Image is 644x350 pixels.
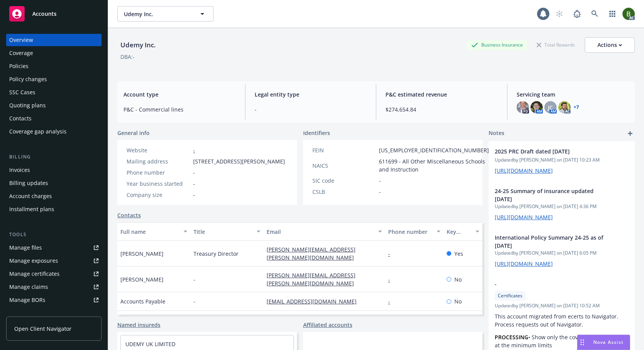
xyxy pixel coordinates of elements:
div: Manage certificates [9,268,60,280]
a: Switch app [605,6,620,22]
a: [PERSON_NAME][EMAIL_ADDRESS][PERSON_NAME][DOMAIN_NAME] [267,272,360,287]
a: [URL][DOMAIN_NAME] [495,213,553,221]
span: Nova Assist [593,339,624,345]
div: DBA: - [120,53,135,61]
button: Phone number [385,222,444,241]
span: - [194,275,195,283]
span: No [454,275,462,283]
div: SIC code [312,177,376,185]
a: +7 [574,105,579,110]
img: photo [622,8,635,20]
div: Phone number [388,228,432,236]
a: Accounts [6,3,102,25]
div: Website [127,146,190,154]
span: - [193,180,195,188]
div: Manage BORs [9,294,45,306]
a: Manage BORs [6,294,102,306]
button: Actions [585,37,635,53]
a: Quoting plans [6,99,102,112]
span: Treasury Director [194,250,239,258]
span: 611699 - All Other Miscellaneous Schools and Instruction [379,157,489,173]
div: Year business started [127,180,190,188]
img: photo [558,101,571,113]
a: [EMAIL_ADDRESS][DOMAIN_NAME] [267,298,363,305]
div: CSLB [312,188,376,196]
div: NAICS [312,162,376,170]
div: Business Insurance [467,40,527,50]
span: - [379,177,381,185]
a: Summary of insurance [6,307,102,319]
a: SSC Cases [6,86,102,98]
a: Policy changes [6,73,102,85]
span: Manage exposures [6,255,102,267]
strong: PROCESSING [495,333,528,341]
span: Accounts Payable [120,297,165,305]
span: Account type [123,90,236,98]
span: Notes [489,129,504,138]
div: SSC Cases [9,86,35,98]
div: International Policy Summary 24-25 as of [DATE]Updatedby [PERSON_NAME] on [DATE] 6:05 PM[URL][DOM... [489,227,635,274]
span: International Policy Summary 24-25 as of [DATE] [495,233,609,250]
span: Updated by [PERSON_NAME] on [DATE] 4:36 PM [495,203,629,210]
div: Manage files [9,242,42,254]
a: Coverage [6,47,102,59]
span: Updated by [PERSON_NAME] on [DATE] 10:52 AM [495,302,629,309]
a: Billing updates [6,177,102,189]
a: Search [587,6,602,22]
span: P&C estimated revenue [385,90,498,98]
div: Actions [597,38,622,52]
div: Full name [120,228,179,236]
span: P&C - Commercial lines [123,105,236,113]
div: FEIN [312,146,376,154]
button: Full name [117,222,190,241]
div: Udemy Inc. [117,40,159,50]
span: [STREET_ADDRESS][PERSON_NAME] [193,157,285,165]
img: photo [517,101,529,113]
a: Manage claims [6,281,102,293]
div: Overview [9,34,33,46]
img: photo [531,101,543,113]
span: [PERSON_NAME] [120,250,164,258]
p: This account migrated from ecerts to Navigator. Process requests out of Navigator. [495,312,629,328]
div: Billing [6,153,102,161]
span: No [454,297,462,305]
span: $274,654.84 [385,105,498,113]
div: Summary of insurance [9,307,68,319]
a: Manage certificates [6,268,102,280]
button: Key contact [444,222,482,241]
a: Manage files [6,242,102,254]
div: Tools [6,231,102,238]
a: Overview [6,34,102,46]
button: Nova Assist [577,335,630,350]
span: General info [117,129,150,137]
div: Phone number [127,168,190,177]
div: Policies [9,60,28,72]
a: Invoices [6,164,102,176]
span: - [495,280,609,288]
div: Mailing address [127,157,190,165]
div: Contacts [9,112,32,125]
a: - [193,147,195,154]
a: add [626,129,635,138]
span: [PERSON_NAME] [120,275,164,283]
span: Yes [454,250,463,258]
a: - [388,298,396,305]
button: Title [190,222,264,241]
span: - [193,191,195,199]
div: Quoting plans [9,99,46,112]
a: [URL][DOMAIN_NAME] [495,260,553,267]
a: Named insureds [117,321,160,329]
a: - [388,276,396,283]
div: Manage exposures [9,255,58,267]
a: UDEMY UK LIMITED [125,340,175,348]
div: Coverage [9,47,33,59]
div: Coverage gap analysis [9,125,67,138]
div: Installment plans [9,203,54,215]
div: Manage claims [9,281,48,293]
a: Account charges [6,190,102,202]
span: Identifiers [303,129,330,137]
div: Invoices [9,164,30,176]
a: Affiliated accounts [303,321,352,329]
span: 2025 PRC Draft dated [DATE] [495,147,609,155]
span: - [255,105,367,113]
